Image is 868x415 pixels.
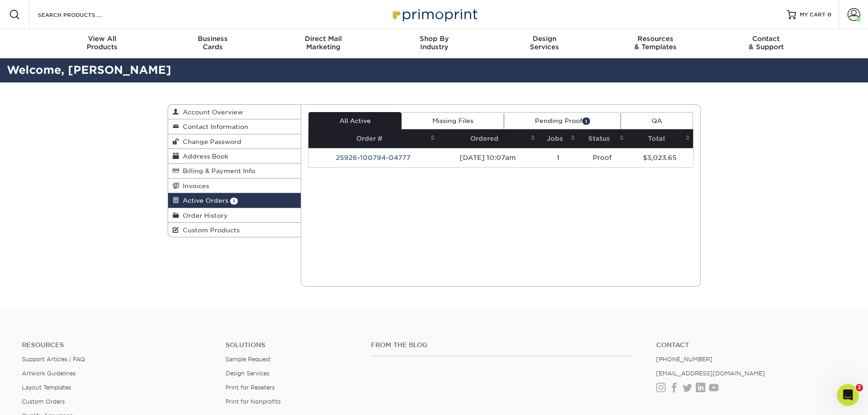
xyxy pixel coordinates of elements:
td: 25926-100794-04777 [308,148,438,167]
div: & Support [711,35,822,51]
a: QA [621,112,693,129]
a: Contact& Support [711,29,822,58]
td: [DATE] 10:07am [438,148,539,167]
a: Missing Files [401,112,504,129]
span: Account Overview [179,108,243,116]
span: 2 [856,384,863,391]
span: MY CART [800,11,826,19]
div: Cards [157,35,268,51]
span: Billing & Payment Info [179,167,255,174]
th: Order # [308,129,438,148]
td: $3,023.65 [627,148,693,167]
a: Contact [656,341,846,349]
div: Marketing [268,35,379,51]
a: Shop ByIndustry [379,29,489,58]
a: DesignServices [489,29,600,58]
h4: Solutions [226,341,357,349]
a: Print for Resellers [226,384,275,391]
span: 1 [230,198,238,205]
span: Address Book [179,153,228,160]
a: Contact Information [168,119,301,134]
span: Invoices [179,182,209,190]
a: Active Orders 1 [168,193,301,208]
span: Active Orders [179,197,228,204]
a: Direct MailMarketing [268,29,379,58]
span: Direct Mail [268,35,379,43]
span: 0 [827,11,832,18]
h4: From the Blog [371,341,632,349]
a: Print for Nonprofits [226,398,281,405]
th: Ordered [438,129,539,148]
h4: Resources [22,341,212,349]
th: Status [578,129,627,148]
a: Resources& Templates [600,29,711,58]
div: & Templates [600,35,711,51]
a: [PHONE_NUMBER] [656,356,713,363]
a: BusinessCards [157,29,268,58]
span: Resources [600,35,711,43]
input: SEARCH PRODUCTS..... [37,9,126,20]
a: Custom Orders [22,398,65,405]
span: 1 [582,118,590,124]
th: Jobs [538,129,578,148]
iframe: Intercom live chat [837,384,859,406]
a: Change Password [168,134,301,149]
th: Total [627,129,693,148]
span: Design [489,35,600,43]
a: View AllProducts [47,29,158,58]
a: Account Overview [168,105,301,119]
span: Contact Information [179,123,248,130]
a: [EMAIL_ADDRESS][DOMAIN_NAME] [656,370,765,377]
a: Custom Products [168,223,301,237]
span: Business [157,35,268,43]
div: Industry [379,35,489,51]
a: Invoices [168,179,301,193]
a: Support Articles | FAQ [22,356,85,363]
a: Layout Templates [22,384,71,391]
a: Sample Request [226,356,271,363]
a: Order History [168,208,301,223]
td: 1 [538,148,578,167]
span: Change Password [179,138,241,145]
a: All Active [308,112,401,129]
td: Proof [578,148,627,167]
div: Services [489,35,600,51]
span: Shop By [379,35,489,43]
span: Order History [179,212,228,219]
a: Design Services [226,370,269,377]
span: Contact [711,35,822,43]
span: Custom Products [179,226,240,234]
a: Billing & Payment Info [168,164,301,178]
a: Pending Proof1 [504,112,621,129]
a: Address Book [168,149,301,164]
a: Artwork Guidelines [22,370,76,377]
img: Primoprint [389,5,480,24]
span: View All [47,35,158,43]
div: Products [47,35,158,51]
